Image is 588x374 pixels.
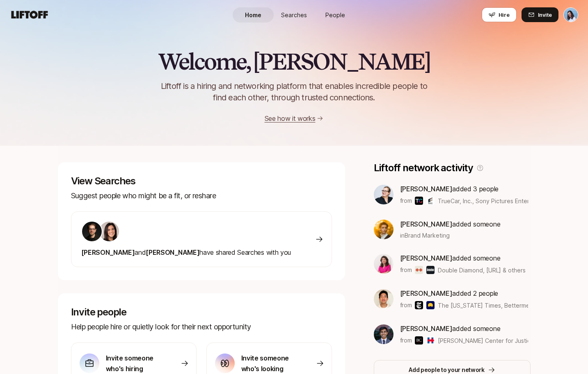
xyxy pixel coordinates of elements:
[426,301,435,309] img: Betterment
[499,11,510,19] span: Hire
[415,266,423,274] img: Double Diamond
[400,335,412,345] p: from
[400,219,501,229] p: added someone
[233,7,274,23] a: Home
[438,197,577,204] span: TrueCar, Inc., Sony Pictures Entertainment & others
[281,11,307,19] span: Searches
[400,253,526,263] p: added someone
[245,11,261,19] span: Home
[400,324,453,333] span: [PERSON_NAME]
[374,185,394,204] img: c9fdc6f7_fd49_4133_ae5a_6749e2d568be.jpg
[106,353,163,374] p: Invite someone who's hiring
[374,162,473,174] p: Liftoff network activity
[415,197,423,205] img: TrueCar, Inc.
[71,175,332,187] p: View Searches
[374,254,394,274] img: 9e09e871_5697_442b_ae6e_b16e3f6458f8.jpg
[400,254,453,262] span: [PERSON_NAME]
[146,248,199,256] span: [PERSON_NAME]
[99,222,119,241] img: 71d7b91d_d7cb_43b4_a7ea_a9b2f2cc6e03.jpg
[274,7,315,23] a: Searches
[400,289,453,297] span: [PERSON_NAME]
[426,336,435,345] img: Hillary for America
[325,11,345,19] span: People
[400,231,450,240] span: in Brand Marketing
[71,190,332,202] p: Suggest people who might be a fit, or reshare
[315,7,356,23] a: People
[82,222,102,241] img: ACg8ocLkLr99FhTl-kK-fHkDFhetpnfS0fTAm4rmr9-oxoZ0EDUNs14=s160-c
[400,184,529,194] p: added 3 people
[158,49,430,74] h2: Welcome, [PERSON_NAME]
[265,114,316,122] a: See how it works
[522,7,558,22] button: Invite
[415,336,423,345] img: Brennan Center for Justice
[400,196,412,206] p: from
[438,302,560,309] span: The [US_STATE] Times, Betterment & others
[71,306,332,318] p: Invite people
[400,265,412,275] p: from
[374,324,394,344] img: 4640b0e7_2b03_4c4f_be34_fa460c2e5c38.jpg
[400,185,453,193] span: [PERSON_NAME]
[563,7,578,22] button: Dan Tase
[81,248,291,256] span: have shared Searches with you
[400,288,529,299] p: added 2 people
[241,353,299,374] p: Invite someone who's looking
[426,197,435,205] img: Sony Pictures Entertainment
[374,289,394,309] img: c3894d86_b3f1_4e23_a0e4_4d923f503b0e.jpg
[400,323,529,334] p: added someone
[81,248,135,256] span: [PERSON_NAME]
[426,266,435,274] img: Avantos.ai
[564,8,578,22] img: Dan Tase
[147,80,441,103] p: Liftoff is a hiring and networking platform that enables incredible people to find each other, th...
[400,300,412,310] p: from
[415,301,423,309] img: The New York Times
[538,11,552,19] span: Invite
[438,267,526,274] span: Double Diamond, [URL] & others
[71,321,332,333] p: Help people hire or quietly look for their next opportunity
[135,248,146,256] span: and
[482,7,517,22] button: Hire
[374,220,394,239] img: c749752d_5ea4_4c6b_8935_6918de9c0300.jpg
[400,220,453,228] span: [PERSON_NAME]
